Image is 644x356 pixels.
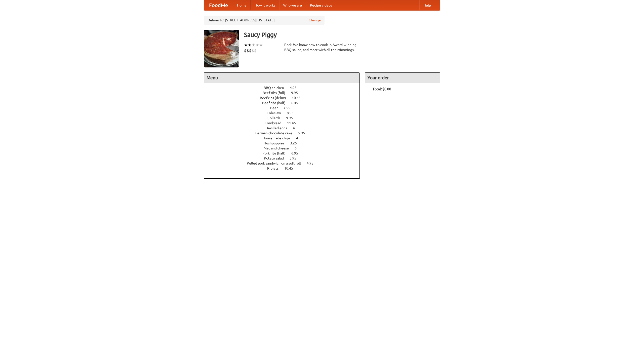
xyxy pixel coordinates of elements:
span: 4.95 [290,86,302,90]
span: Mac and cheese [264,146,294,150]
a: Change [309,18,321,23]
span: Hushpuppies [264,141,289,145]
span: Collards [267,116,285,120]
a: Potato salad 3.95 [264,156,306,160]
a: How it works [251,0,279,10]
li: ★ [244,42,248,48]
a: Beef ribs (full) 9.95 [263,91,307,95]
a: Mac and cheese 6 [264,146,306,150]
li: $ [244,48,247,53]
span: 3.95 [290,156,301,160]
a: Coleslaw 8.95 [267,111,303,115]
span: Beef ribs (half) [262,101,291,105]
a: FoodMe [204,0,233,10]
a: Housemade chips 4 [262,136,307,140]
li: $ [247,48,249,53]
a: Help [419,0,435,10]
span: 10.45 [284,166,298,170]
h4: Your order [365,73,440,83]
span: 6.45 [291,101,303,105]
li: ★ [255,42,259,48]
li: ★ [259,42,263,48]
span: Pulled pork sandwich on a soft roll [247,161,306,165]
h3: Saucy Piggy [244,30,440,40]
div: Pork. We know how to cook it. Award-winning BBQ sauce, and meat with all the trimmings. [284,42,360,52]
span: 4 [296,136,303,140]
span: 6 [295,146,302,150]
li: $ [252,48,254,53]
a: German chocolate cake 5.95 [255,131,314,135]
span: Riblets [267,166,284,170]
a: Recipe videos [306,0,336,10]
span: 3.25 [290,141,302,145]
a: Pork ribs (half) 6.95 [262,151,307,155]
span: Beer [270,106,283,110]
span: BBQ chicken [264,86,289,90]
div: Deliver to: [STREET_ADDRESS][US_STATE] [204,16,325,25]
span: 7.55 [284,106,295,110]
span: German chocolate cake [255,131,297,135]
a: Beef ribs (half) 6.45 [262,101,307,105]
span: 8.95 [287,111,299,115]
span: 5.95 [298,131,310,135]
h4: Menu [204,73,359,83]
span: Beef ribs (delux) [260,96,291,100]
span: 9.95 [291,91,303,95]
a: Cornbread 11.45 [265,121,305,125]
span: Devilled eggs [265,126,292,130]
a: Beer 7.55 [270,106,300,110]
a: Who we are [279,0,306,10]
span: Pork ribs (half) [262,151,291,155]
li: ★ [252,42,255,48]
li: ★ [248,42,252,48]
a: Pulled pork sandwich on a soft roll 4.95 [247,161,323,165]
span: 4.95 [307,161,318,165]
span: Coleslaw [267,111,286,115]
span: 4 [293,126,300,130]
span: Housemade chips [262,136,295,140]
span: 11.45 [287,121,301,125]
a: Beef ribs (delux) 10.45 [260,96,310,100]
a: Riblets 10.45 [267,166,302,170]
b: Total: $0.00 [373,87,391,91]
a: Devilled eggs 4 [265,126,304,130]
span: Cornbread [265,121,286,125]
span: 10.45 [292,96,306,100]
li: $ [254,48,257,53]
span: 9.95 [286,116,298,120]
a: Collards 9.95 [267,116,302,120]
span: Potato salad [264,156,289,160]
span: Beef ribs (full) [263,91,290,95]
img: angular.jpg [204,30,239,67]
span: 6.95 [291,151,303,155]
a: Hushpuppies 3.25 [264,141,306,145]
a: BBQ chicken 4.95 [264,86,306,90]
li: $ [249,48,252,53]
a: Home [233,0,251,10]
